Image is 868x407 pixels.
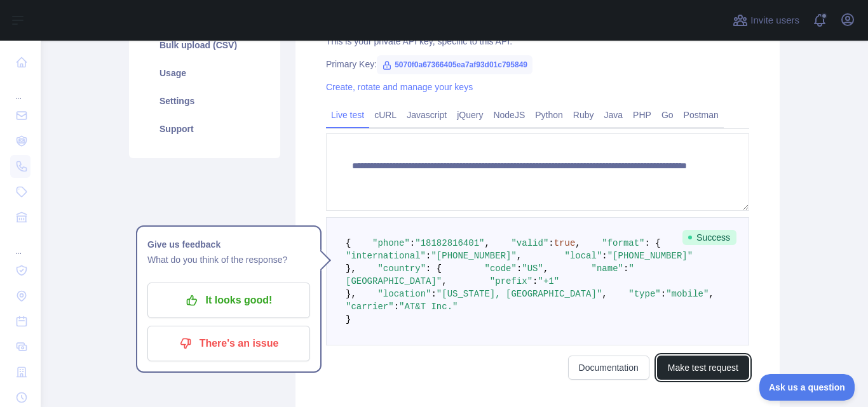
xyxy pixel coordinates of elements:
[326,58,749,70] div: Primary Key:
[530,105,568,125] a: Python
[157,333,301,354] p: There's an issue
[452,105,488,125] a: jQuery
[575,238,580,248] span: ,
[484,238,489,248] span: ,
[144,115,265,143] a: Support
[144,59,265,87] a: Usage
[10,76,31,102] div: ...
[426,264,442,274] span: : {
[147,326,310,361] button: There's an issue
[377,289,431,299] span: "location"
[346,289,356,299] span: },
[682,230,736,245] span: Success
[709,289,714,299] span: ,
[147,237,310,252] h1: Give us feedback
[517,251,522,261] span: ,
[511,238,548,248] span: "valid"
[750,13,799,28] span: Invite users
[564,251,602,261] span: "local"
[431,289,436,299] span: :
[656,105,679,125] a: Go
[484,264,516,274] span: "code"
[372,238,410,248] span: "phone"
[346,314,351,324] span: }
[410,238,415,248] span: :
[592,264,623,274] span: "name"
[437,289,602,299] span: "[US_STATE], [GEOGRAPHIC_DATA]"
[554,238,576,248] span: true
[426,251,431,261] span: :
[157,290,301,311] p: It looks good!
[538,276,559,286] span: "+1"
[602,238,644,248] span: "format"
[399,302,458,312] span: "AT&T Inc."
[442,276,447,286] span: ,
[730,10,802,30] button: Invite users
[346,264,356,274] span: },
[522,264,543,274] span: "US"
[326,35,749,48] div: This is your private API key, specific to this API.
[666,289,709,299] span: "mobile"
[402,105,452,125] a: Javascript
[628,105,656,125] a: PHP
[548,238,553,248] span: :
[543,264,548,274] span: ,
[346,251,426,261] span: "international"
[147,252,310,267] p: What do you think of the response?
[377,264,426,274] span: "country"
[144,31,265,59] a: Bulk upload (CSV)
[661,289,666,299] span: :
[628,289,660,299] span: "type"
[623,264,628,274] span: :
[645,238,661,248] span: : {
[369,105,402,125] a: cURL
[607,251,693,261] span: "[PHONE_NUMBER]"
[377,55,532,74] span: 5070f0a67366405ea7af93d01c795849
[532,276,538,286] span: :
[144,87,265,115] a: Settings
[599,105,628,125] a: Java
[517,264,522,274] span: :
[490,276,532,286] span: "prefix"
[147,283,310,318] button: It looks good!
[10,231,31,257] div: ...
[394,302,399,312] span: :
[568,105,599,125] a: Ruby
[759,374,855,401] iframe: Toggle Customer Support
[431,251,516,261] span: "[PHONE_NUMBER]"
[679,105,724,125] a: Postman
[602,289,607,299] span: ,
[346,238,351,248] span: {
[488,105,530,125] a: NodeJS
[326,105,369,125] a: Live test
[346,302,394,312] span: "carrier"
[415,238,484,248] span: "18182816401"
[568,356,649,380] a: Documentation
[657,356,749,380] button: Make test request
[602,251,607,261] span: :
[326,82,473,92] a: Create, rotate and manage your keys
